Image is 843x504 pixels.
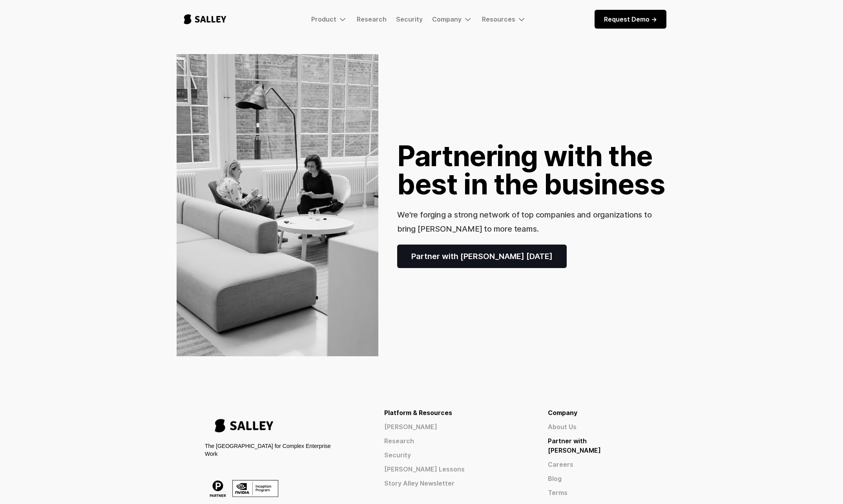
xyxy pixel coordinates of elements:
a: Research [384,436,520,446]
div: Resources [482,15,526,24]
a: Story Alley Newsletter [384,479,520,488]
a: Research [357,15,387,23]
a: Terms [548,488,638,497]
h3: We're forging a strong network of top companies and organizations to bring [PERSON_NAME] to more ... [397,210,651,234]
a: Security [384,450,520,460]
a: home [177,6,234,32]
a: [PERSON_NAME] Lessons [384,464,520,474]
div: Company [548,408,638,417]
a: Partner with [PERSON_NAME] [548,436,638,455]
a: Request Demo -> [595,10,666,29]
a: About Us [548,422,638,431]
a: Careers [548,460,638,469]
div: Product [311,15,336,23]
div: Resources [482,15,515,23]
div: Company [432,15,462,23]
div: Product [311,15,347,24]
div: Company [432,15,473,24]
a: Blog [548,474,638,483]
a: Security [396,15,423,23]
a: Partner with [PERSON_NAME] [DATE] [397,245,567,268]
h1: Partnering with the best in the business [397,142,666,198]
div: Platform & Resources [384,408,520,417]
div: The [GEOGRAPHIC_DATA] for Complex Enterprise Work [205,442,334,458]
a: [PERSON_NAME] [384,422,520,431]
